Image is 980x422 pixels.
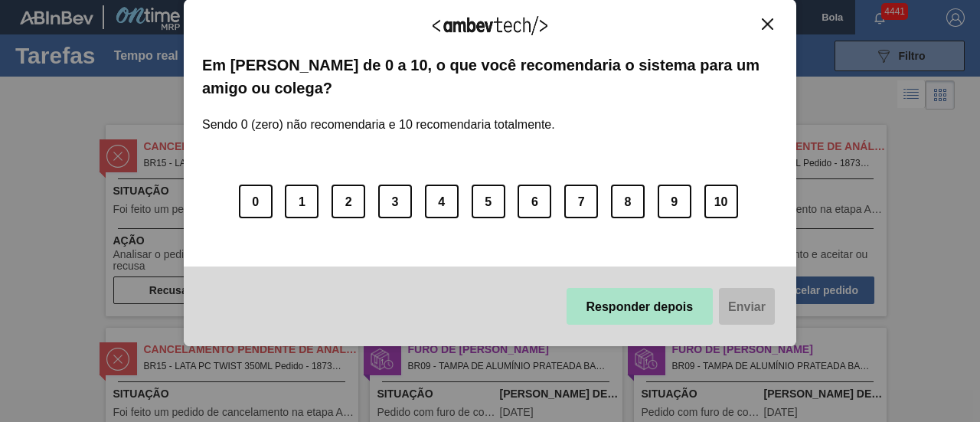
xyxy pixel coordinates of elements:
[485,195,492,208] font: 5
[658,185,691,218] button: 9
[762,18,773,30] img: Fechar
[564,185,598,218] button: 7
[567,288,714,325] button: Responder depois
[438,195,445,208] font: 4
[285,185,318,218] button: 1
[425,185,459,218] button: 4
[704,185,738,218] button: 10
[332,185,365,218] button: 2
[472,185,505,218] button: 5
[757,18,778,31] button: Fechar
[671,195,678,208] font: 9
[625,195,632,208] font: 8
[611,185,645,218] button: 8
[518,185,551,218] button: 6
[378,185,412,218] button: 3
[299,195,305,208] font: 1
[202,118,555,131] font: Sendo 0 (zero) não recomendaria e 10 recomendaria totalmente.
[392,195,399,208] font: 3
[345,195,352,208] font: 2
[578,195,585,208] font: 7
[239,185,273,218] button: 0
[714,195,728,208] font: 10
[586,300,694,313] font: Responder depois
[433,16,547,35] img: Logo Ambevtech
[202,57,759,97] font: Em [PERSON_NAME] de 0 a 10, o que você recomendaria o sistema para um amigo ou colega?
[252,195,259,208] font: 0
[531,195,538,208] font: 6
